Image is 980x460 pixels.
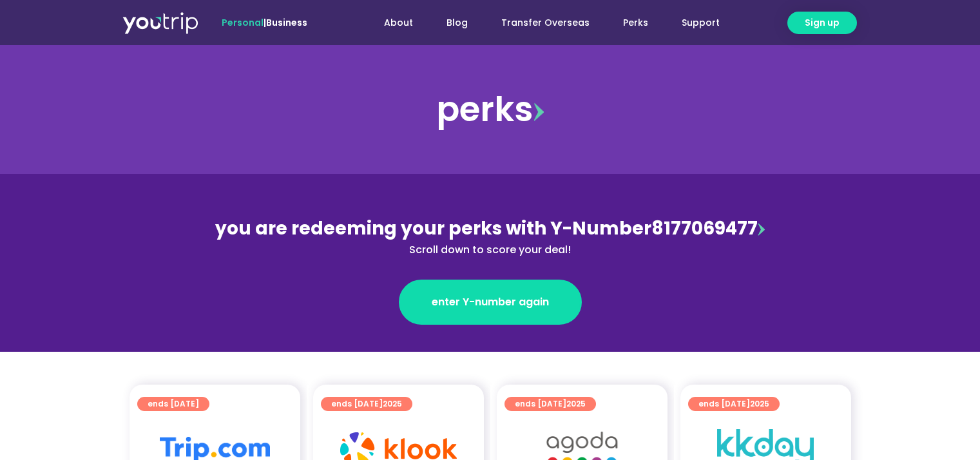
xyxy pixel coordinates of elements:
[399,280,582,325] a: enter Y-number again
[485,11,606,35] a: Transfer Overseas
[331,397,402,411] span: ends [DATE]
[137,397,209,411] a: ends [DATE]
[148,397,199,411] span: ends [DATE]
[787,12,857,34] a: Sign up
[222,16,264,29] span: Personal
[606,11,665,35] a: Perks
[222,16,307,29] span: |
[566,398,586,409] span: 2025
[504,397,596,411] a: ends [DATE]2025
[342,11,736,35] nav: Menu
[515,397,586,411] span: ends [DATE]
[211,242,770,258] div: Scroll down to score your deal!
[383,398,402,409] span: 2025
[698,397,769,411] span: ends [DATE]
[430,11,485,35] a: Blog
[215,216,651,241] span: you are redeeming your perks with Y-Number
[266,16,307,29] a: Business
[367,11,430,35] a: About
[321,397,412,411] a: ends [DATE]2025
[805,16,840,30] span: Sign up
[750,398,769,409] span: 2025
[432,294,549,310] span: enter Y-number again
[211,215,770,258] div: 8177069477
[665,11,736,35] a: Support
[688,397,780,411] a: ends [DATE]2025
